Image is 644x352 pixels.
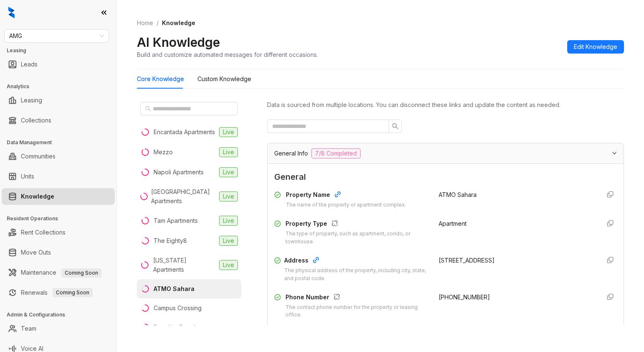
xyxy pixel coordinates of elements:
div: The contact phone number for the property or leasing office. [285,304,429,319]
div: Property Type [285,219,429,230]
img: logo [8,7,15,18]
li: Team [2,320,115,337]
div: Address [284,256,429,267]
li: Rent Collections [2,224,115,241]
span: expanded [612,150,617,156]
div: Data is sourced from multiple locations. You can disconnect these links and update the content as... [267,100,624,110]
div: Tam Apartments [154,216,198,225]
a: Leasing [21,92,42,109]
span: Live [219,191,238,202]
li: Units [2,168,115,185]
span: Apartment [439,220,467,227]
span: ATMO Sahara [439,191,477,198]
a: Collections [21,112,51,129]
span: AMG [9,30,104,42]
li: Move Outs [2,244,115,261]
span: Live [219,167,238,177]
div: General Info7/8 Completed [268,143,624,163]
span: Live [219,236,238,246]
h3: Analytics [7,83,116,90]
li: Renewals [2,284,115,301]
li: Leads [2,56,115,73]
div: Core Knowledge [137,74,184,84]
span: [PHONE_NUMBER] [439,293,490,301]
span: Live [219,260,238,270]
span: General Info [274,149,308,158]
button: Edit Knowledge [567,40,624,54]
li: Collections [2,112,115,129]
a: Leads [21,56,38,73]
a: Knowledge [21,188,54,205]
a: Home [135,18,155,28]
span: Knowledge [162,19,195,26]
h2: AI Knowledge [137,34,220,50]
li: Knowledge [2,188,115,205]
a: Units [21,168,34,185]
h3: Resident Operations [7,215,116,222]
a: Rent Collections [21,224,66,241]
li: Communities [2,148,115,165]
li: Leasing [2,92,115,109]
div: Paradise Royale [154,323,199,332]
div: The name of the property or apartment complex. [286,201,406,209]
span: General [274,171,617,184]
span: Coming Soon [53,288,93,297]
div: Mezzo [154,148,173,157]
div: The Eighty8 [154,236,187,245]
div: Encantada Apartments [154,128,215,137]
h3: Admin & Configurations [7,311,116,319]
div: Phone Number [285,293,429,304]
a: Move Outs [21,244,51,261]
span: search [145,106,151,112]
span: search [392,123,399,130]
div: [US_STATE] Apartments [153,256,216,274]
div: [GEOGRAPHIC_DATA] Apartments [151,187,216,206]
span: Edit Knowledge [574,42,617,51]
span: Live [219,147,238,157]
div: Campus Crossing [154,304,202,313]
li: / [157,18,159,28]
div: [STREET_ADDRESS] [439,256,593,265]
div: ATMO Sahara [154,284,194,293]
div: The physical address of the property, including city, state, and postal code. [284,267,429,283]
div: Property Name [286,190,406,201]
a: Communities [21,148,56,165]
li: Maintenance [2,264,115,281]
div: Napoli Apartments [154,168,204,177]
div: The type of property, such as apartment, condo, or townhouse. [285,230,429,246]
a: Team [21,320,36,337]
span: Coming Soon [61,268,101,278]
a: RenewalsComing Soon [21,284,93,301]
div: Build and customize automated messages for different occasions. [137,50,318,59]
div: Custom Knowledge [197,74,251,84]
h3: Data Management [7,139,116,146]
h3: Leasing [7,47,116,54]
span: Live [219,127,238,137]
span: Live [219,216,238,226]
span: 7/8 Completed [311,148,361,158]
